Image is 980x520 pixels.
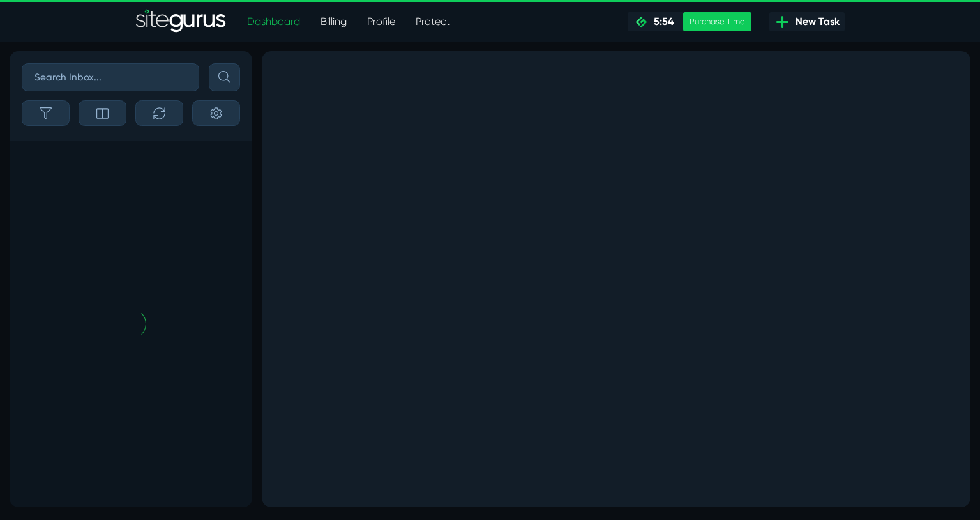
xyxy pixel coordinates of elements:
img: Sitegurus Logo [136,9,227,34]
div: Purchase Time [683,12,751,31]
a: SiteGurus [136,9,227,34]
a: Billing [310,9,357,34]
a: Profile [357,9,405,34]
a: Dashboard [237,9,310,34]
a: New Task [769,12,845,31]
input: Search Inbox... [22,63,199,91]
a: 5:54 Purchase Time [628,12,751,31]
a: Protect [405,9,460,34]
span: 5:54 [649,15,674,27]
span: New Task [790,14,840,29]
